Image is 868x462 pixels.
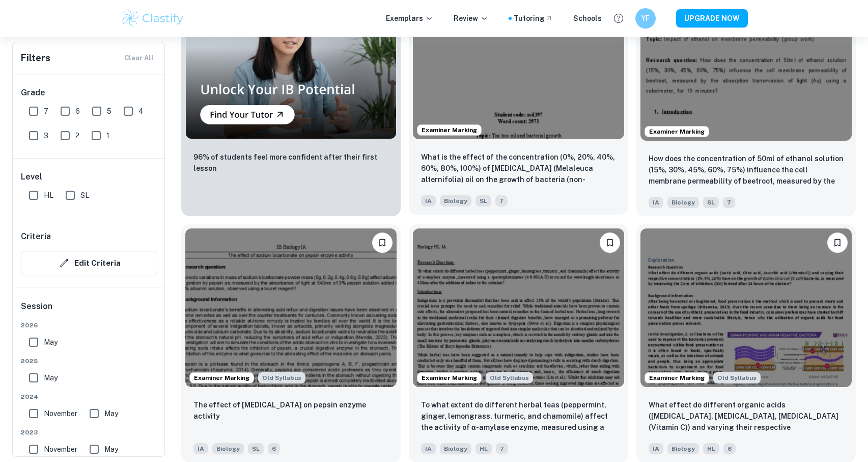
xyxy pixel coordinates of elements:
button: Help and Feedback [610,10,627,27]
h6: YF [639,13,651,24]
span: 2025 [21,356,157,366]
div: Starting from the May 2025 session, the Biology IA requirements have changed. It's OK to refer to... [713,372,761,383]
span: May [44,372,58,383]
span: SL [248,443,264,454]
span: HL [44,190,53,201]
span: Old Syllabus [486,372,533,383]
span: IA [421,443,436,454]
h6: Criteria [21,230,51,243]
span: Old Syllabus [258,372,305,383]
a: Schools [573,13,602,24]
p: Exemplars [386,13,433,24]
span: 2026 [21,321,157,330]
span: IA [421,195,436,207]
span: 7 [723,197,735,208]
span: 2024 [21,392,157,401]
span: 6 [268,443,280,454]
img: Biology IA example thumbnail: The effect of sodium bicarbonate on peps [185,228,397,387]
span: Biology [667,443,699,454]
p: What effect do different organic acids (Lactic acid, Citric acid, Ascorbic acid (Vitamin C)) and ... [649,399,844,434]
button: YF [635,8,656,29]
span: SL [703,197,719,208]
span: Biology [667,197,699,208]
h6: Grade [21,87,157,99]
h6: Level [21,171,157,183]
img: Biology IA example thumbnail: What effect do different organic acids ( [640,228,852,387]
span: IA [649,197,663,208]
span: Examiner Marking [417,373,481,382]
span: 7 [44,106,48,117]
span: May [44,337,58,348]
img: Biology IA example thumbnail: To what extent do different herbal teas [413,228,624,387]
span: 6 [75,106,80,117]
h6: Session [21,300,157,321]
span: 6 [723,443,736,454]
span: 7 [495,195,508,207]
span: Examiner Marking [417,125,481,135]
span: 5 [107,106,111,117]
span: HL [703,443,719,454]
span: SL [475,195,491,207]
span: May [104,408,118,419]
span: 4 [138,106,144,117]
span: May [104,444,118,455]
span: IA [649,443,663,454]
span: SL [80,190,89,201]
span: November [44,444,77,455]
span: Examiner Marking [645,373,709,382]
span: Biology [440,443,471,454]
button: Bookmark [600,233,620,253]
p: 96% of students feel more confident after their first lesson [193,151,388,174]
span: Examiner Marking [645,127,709,136]
span: Biology [212,443,244,454]
span: Biology [440,195,471,207]
button: Edit Criteria [21,251,157,275]
span: 2023 [21,428,157,437]
span: HL [475,443,492,454]
p: To what extent do different herbal teas (peppermint, ginger, lemongrass, turmeric, and chamomile)... [421,399,616,434]
button: Bookmark [827,233,848,253]
h6: Filters [21,51,50,65]
p: The effect of sodium bicarbonate on pepsin enzyme activity [193,399,388,422]
div: Starting from the May 2025 session, the Biology IA requirements have changed. It's OK to refer to... [486,372,533,383]
span: Old Syllabus [713,372,761,383]
span: November [44,408,77,419]
button: UPGRADE NOW [676,9,748,28]
span: IA [193,443,208,454]
span: 3 [44,130,48,141]
div: Starting from the May 2025 session, the Biology IA requirements have changed. It's OK to refer to... [258,372,305,383]
span: 1 [106,130,109,141]
p: How does the concentration of 50ml of ethanol solution (15%, 30%, 45%, 60%, 75%) influence the ce... [649,153,844,188]
a: Tutoring [514,13,553,24]
span: 7 [496,443,508,454]
span: Examiner Marking [190,373,254,382]
img: Clastify logo [121,8,185,29]
p: Review [454,13,488,24]
button: Bookmark [372,233,393,253]
span: 2 [75,130,79,141]
p: What is the effect of the concentration (0%, 20%, 40%, 60%, 80%, 100%) of tea tree (Melaleuca alt... [421,151,616,186]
